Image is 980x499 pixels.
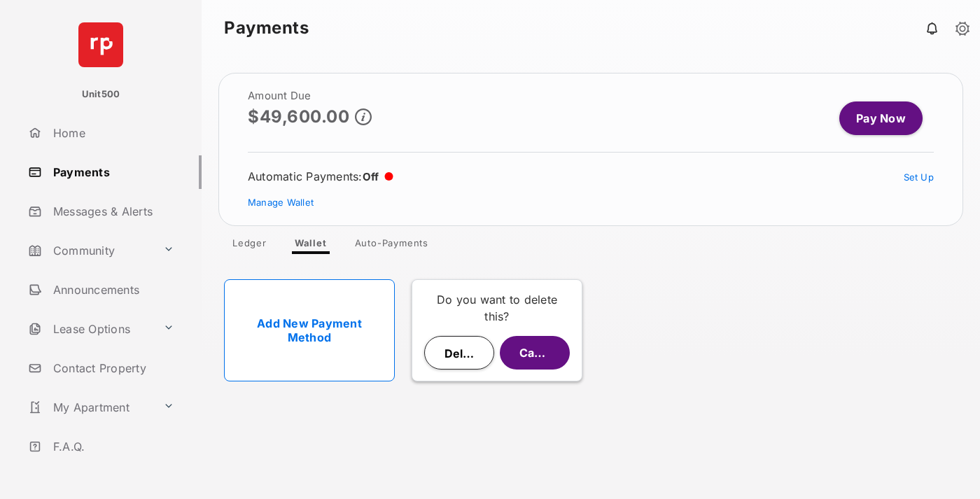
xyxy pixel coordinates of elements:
a: Auto-Payments [344,237,440,254]
a: Contact Property [22,351,202,385]
strong: Payments [224,20,309,36]
a: Manage Wallet [248,197,314,208]
a: My Apartment [22,391,157,424]
p: $49,600.00 [248,107,349,126]
a: Wallet [283,237,338,254]
a: Ledger [221,237,278,254]
span: Off [363,170,379,183]
button: Delete [424,336,494,370]
a: Home [22,116,202,150]
a: Payments [22,155,202,189]
a: F.A.Q. [22,430,202,463]
a: Set Up [904,171,934,183]
div: Automatic Payments : [248,169,393,183]
p: Unit500 [82,87,120,101]
button: Cancel [500,336,570,370]
a: Add New Payment Method [224,279,395,381]
a: Community [22,234,157,267]
p: Do you want to delete this? [423,291,570,325]
span: Cancel [519,346,557,360]
span: Delete [444,346,481,360]
a: Announcements [22,273,202,307]
a: Lease Options [22,312,157,346]
img: svg+xml;base64,PHN2ZyB4bWxucz0iaHR0cDovL3d3dy53My5vcmcvMjAwMC9zdmciIHdpZHRoPSI2NCIgaGVpZ2h0PSI2NC... [78,22,123,67]
h2: Amount Due [248,90,372,101]
a: Messages & Alerts [22,195,202,228]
